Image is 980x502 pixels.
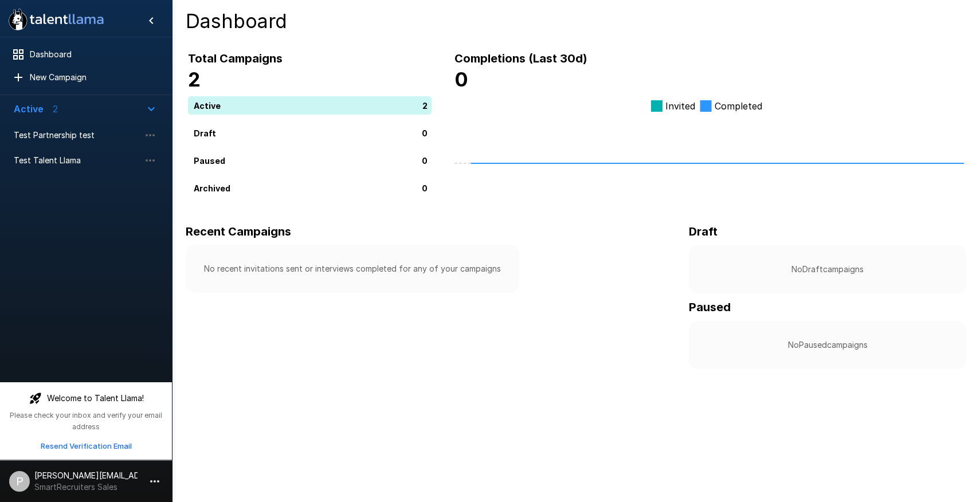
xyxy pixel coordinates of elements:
b: 0 [454,68,468,91]
p: 0 [422,154,428,166]
p: No Draft campaigns [707,264,948,275]
b: Draft [689,225,718,238]
b: Recent Campaigns [186,225,291,238]
b: Paused [689,300,731,314]
h4: Dashboard [186,9,966,33]
b: Completions (Last 30d) [454,52,587,65]
p: 2 [422,99,428,111]
p: 0 [422,127,428,139]
b: 2 [188,68,201,91]
p: No recent invitations sent or interviews completed for any of your campaigns [204,263,501,274]
p: No Paused campaigns [707,339,948,351]
b: Total Campaigns [188,52,283,65]
p: 0 [422,182,428,194]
